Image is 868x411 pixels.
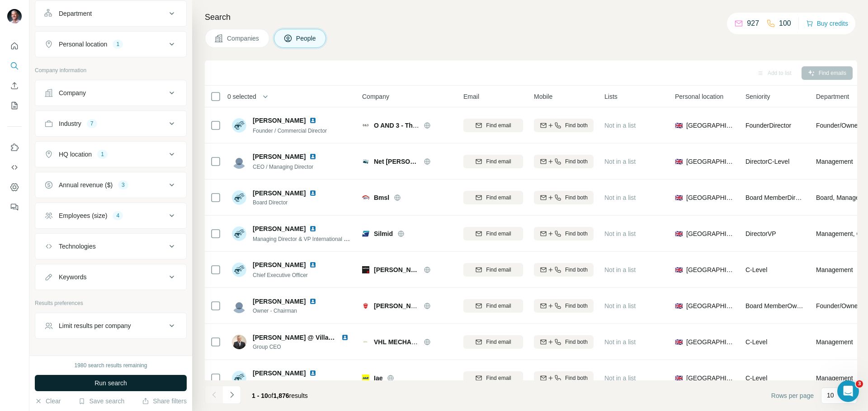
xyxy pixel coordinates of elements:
[816,337,853,346] span: Management
[604,266,636,273] span: Not in a list
[35,397,61,406] button: Clear
[604,158,636,165] span: Not in a list
[253,189,306,198] span: [PERSON_NAME]
[7,179,22,195] button: Dashboard
[97,150,108,158] div: 1
[604,230,636,237] span: Not in a list
[362,158,369,165] img: Logo of Net Lynk Direct
[223,386,241,404] button: Navigate to next page
[486,374,511,382] span: Find email
[232,154,246,169] img: Avatar
[232,299,246,313] img: Avatar
[253,369,306,378] span: [PERSON_NAME]
[7,199,22,215] button: Feedback
[59,150,92,159] div: HQ location
[232,190,246,205] img: Avatar
[686,374,735,383] span: [GEOGRAPHIC_DATA]
[232,335,246,349] img: Avatar
[252,392,308,399] span: results
[675,337,683,346] span: 🇬🇧
[268,392,274,399] span: of
[362,92,389,101] span: Company
[463,335,523,349] button: Find email
[205,11,857,23] h4: Search
[779,18,791,29] p: 100
[463,191,523,204] button: Find email
[309,189,316,197] img: LinkedIn logo
[59,211,107,220] div: Employees (size)
[463,263,523,277] button: Find email
[675,265,683,274] span: 🇬🇧
[252,392,268,399] span: 1 - 10
[78,397,124,406] button: Save search
[604,338,636,346] span: Not in a list
[7,159,22,175] button: Use Surfe API
[232,226,246,241] img: Avatar
[463,371,523,385] button: Find email
[534,335,594,349] button: Find both
[675,374,683,383] span: 🇬🇧
[837,380,859,402] iframe: Intercom live chat
[604,122,636,129] span: Not in a list
[7,58,22,74] button: Search
[675,301,683,310] span: 🇬🇧
[486,338,511,346] span: Find email
[534,191,594,204] button: Find both
[745,338,767,346] span: C-Level
[59,40,107,49] div: Personal location
[362,194,369,201] img: Logo of Bmsl
[362,266,369,273] img: Logo of Watkins
[35,113,186,134] button: Industry7
[7,9,22,23] img: Avatar
[35,66,187,74] p: Company information
[604,194,636,201] span: Not in a list
[745,122,791,129] span: Founder Director
[274,392,289,399] span: 1,876
[309,261,316,268] img: LinkedIn logo
[771,391,814,400] span: Rows per page
[675,92,723,101] span: Personal location
[486,194,511,202] span: Find email
[253,272,308,278] span: Chief Executive Officer
[745,230,776,237] span: Director VP
[227,34,260,43] span: Companies
[7,78,22,94] button: Enrich CSV
[232,263,246,277] img: Avatar
[35,299,187,307] p: Results preferences
[686,121,735,130] span: [GEOGRAPHIC_DATA]
[463,299,523,313] button: Find email
[35,143,186,165] button: HQ location1
[309,369,316,377] img: LinkedIn logo
[309,225,316,232] img: LinkedIn logo
[745,266,767,273] span: C-Level
[816,92,849,101] span: Department
[309,117,316,124] img: LinkedIn logo
[296,34,317,43] span: People
[113,212,123,220] div: 4
[75,361,147,369] div: 1980 search results remaining
[253,307,320,315] span: Owner - Chairman
[374,193,389,202] span: Bmsl
[309,298,316,305] img: LinkedIn logo
[253,334,361,341] span: [PERSON_NAME] @ Village Heating
[94,379,127,388] span: Run search
[253,199,320,207] span: Board Director
[565,194,588,202] span: Find both
[374,265,419,274] span: [PERSON_NAME]
[686,301,735,310] span: [GEOGRAPHIC_DATA]
[374,302,523,309] span: [PERSON_NAME] [PERSON_NAME] Construction
[747,18,759,29] p: 927
[534,299,594,313] button: Find both
[362,230,369,237] img: Logo of Silmid
[35,236,186,257] button: Technologies
[253,297,306,306] span: [PERSON_NAME]
[362,338,369,346] img: Logo of VHL MECHANICAL - Village Heating
[565,302,588,310] span: Find both
[362,302,369,309] img: Logo of Williams Tarr Construction
[374,338,481,346] span: VHL MECHANICAL - Village Heating
[374,157,419,166] span: Net [PERSON_NAME] Direct
[35,3,186,24] button: Department
[87,120,97,128] div: 7
[341,334,349,341] img: LinkedIn logo
[232,118,246,133] img: Avatar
